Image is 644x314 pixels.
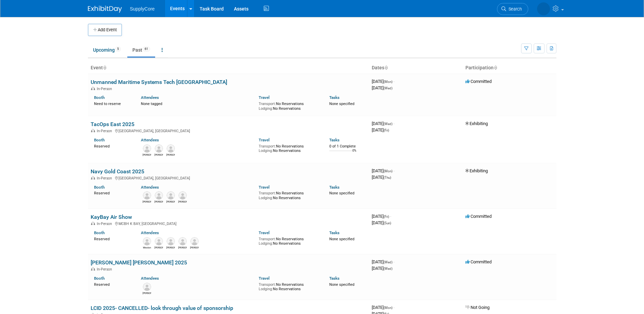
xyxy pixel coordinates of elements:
span: In-Person [97,129,114,133]
div: Julio Martinez [166,245,175,249]
img: Jeff Leemon [167,144,175,153]
span: Lodging: [259,149,273,153]
div: Michael Nishimura [143,153,151,157]
div: Rebecca Curry [154,153,163,157]
a: Booth [94,276,105,281]
span: (Mon) [384,306,392,310]
img: In-Person Event [91,222,95,225]
a: Sort by Participation Type [494,65,497,70]
span: In-Person [97,267,114,272]
img: Kaci Shickel [537,2,550,15]
a: Travel [259,185,270,190]
span: [DATE] [372,266,392,271]
span: - [393,121,394,126]
img: In-Person Event [91,129,95,132]
a: Sort by Start Date [384,65,388,70]
img: Ryan Gagnon [167,191,175,199]
div: Josh Temple [143,291,151,295]
span: [DATE] [372,220,391,225]
span: (Wed) [384,267,392,271]
span: None specified [329,237,354,241]
span: (Mon) [384,80,392,84]
span: - [393,259,394,264]
span: Exhibiting [465,121,488,126]
img: In-Person Event [91,87,95,90]
div: Reserved [94,190,131,196]
div: Reserved [94,143,131,149]
span: 61 [143,47,150,52]
span: - [393,79,394,84]
img: Shane Tarrant [179,191,187,199]
span: [DATE] [372,214,391,219]
span: (Wed) [384,122,392,126]
span: (Sun) [384,221,391,225]
span: Committed [465,214,492,219]
a: Sort by Event Name [103,65,106,70]
span: SupplyCore [130,6,155,12]
span: [DATE] [372,121,394,126]
span: Committed [465,259,492,264]
button: Add Event [88,24,122,36]
img: Mike Jester [179,237,187,245]
th: Event [88,62,369,74]
img: Rebecca Curry [155,144,163,153]
div: Ryan Gagnon [166,199,175,204]
div: No Reservations No Reservations [259,190,319,200]
span: None specified [329,191,354,195]
span: [DATE] [372,79,394,84]
span: Committed [465,79,492,84]
span: (Wed) [384,260,392,264]
a: Attendees [141,185,159,190]
a: LCID 2025- CANCELLED- look through value of sponsorship [91,305,233,311]
a: Travel [259,138,270,142]
span: Not Going [465,305,490,310]
span: None specified [329,102,354,106]
a: Travel [259,276,270,281]
span: Lodging: [259,106,273,111]
div: Jon Gumbert [143,199,151,204]
span: [DATE] [372,305,394,310]
a: Booth [94,185,105,190]
a: Booth [94,138,105,142]
span: 5 [115,47,121,52]
a: Tasks [329,276,339,281]
th: Dates [369,62,463,74]
a: Attendees [141,138,159,142]
img: Brigette Beard [155,237,163,245]
div: No Reservations No Reservations [259,281,319,292]
span: In-Person [97,87,114,91]
a: Attendees [141,95,159,100]
span: (Mon) [384,169,392,173]
a: Search [497,3,528,15]
a: [PERSON_NAME] [PERSON_NAME] 2025 [91,259,187,266]
a: Past61 [127,43,155,56]
img: Josh Temple [143,283,151,291]
a: Tasks [329,95,339,100]
span: Exhibiting [465,168,488,173]
div: Ethan Merrill [154,199,163,204]
a: Booth [94,230,105,235]
div: None tagged [141,100,254,106]
a: Attendees [141,230,159,235]
span: Search [506,6,522,12]
div: Jeff Leemon [166,153,175,157]
a: Navy Gold Coast 2025 [91,168,144,175]
div: [GEOGRAPHIC_DATA], [GEOGRAPHIC_DATA] [91,128,366,133]
th: Participation [463,62,556,74]
img: In-Person Event [91,267,95,271]
span: Transport: [259,282,276,287]
a: Tasks [329,138,339,142]
span: Transport: [259,144,276,149]
img: In-Person Event [91,176,95,179]
span: (Wed) [384,86,392,90]
div: No Reservations No Reservations [259,143,319,153]
div: Anthony Colotti [190,245,199,249]
div: [GEOGRAPHIC_DATA], [GEOGRAPHIC_DATA] [91,175,366,180]
img: Michael Nishimura [143,144,151,153]
div: Brigette Beard [154,245,163,249]
span: [DATE] [372,168,394,173]
a: TacOps East 2025 [91,121,134,127]
span: Transport: [259,102,276,106]
a: Tasks [329,230,339,235]
a: Travel [259,230,270,235]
